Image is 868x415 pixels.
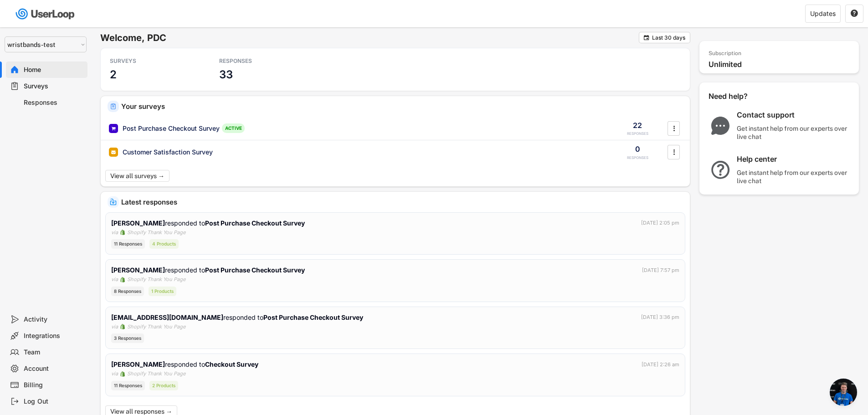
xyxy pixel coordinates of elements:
div: Open chat [830,379,857,406]
div: Get instant help from our experts over live chat [737,124,851,141]
div: Activity [24,315,84,324]
div: 2 Products [149,381,178,390]
img: QuestionMarkInverseMajor.svg [709,161,732,179]
div: responded to [111,313,363,322]
text:  [673,123,675,133]
div: Shopify Thank You Page [127,276,185,283]
div: [DATE] 2:26 am [642,361,679,369]
div: via [111,229,118,236]
div: 8 Responses [111,287,144,296]
button:  [669,122,678,135]
div: 11 Responses [111,239,145,249]
h3: 33 [219,67,233,82]
div: Last 30 days [652,35,685,41]
button:  [643,34,650,41]
button: View all surveys → [105,170,169,182]
img: userloop-logo-01.svg [14,5,78,23]
div: Get instant help from our experts over live chat [737,169,851,185]
strong: Post Purchase Checkout Survey [263,313,363,321]
div: Surveys [24,82,84,91]
img: IncomingMajor.svg [110,199,117,205]
div: SURVEYS [110,57,192,65]
div: 11 Responses [111,381,145,390]
div: Customer Satisfaction Survey [123,148,213,157]
div: Log Out [24,397,84,406]
div: via [111,276,118,283]
div: Subscription [709,50,741,57]
div: ACTIVE [222,123,245,133]
div: Integrations [24,332,84,340]
div: Unlimited [709,60,854,69]
strong: [PERSON_NAME] [111,360,165,368]
div: Billing [24,381,84,389]
strong: Post Purchase Checkout Survey [205,219,305,227]
strong: Post Purchase Checkout Survey [205,266,305,274]
div: Your surveys [121,103,683,110]
button:  [669,145,678,159]
img: 1156660_ecommerce_logo_shopify_icon%20%281%29.png [120,277,125,282]
text:  [851,9,858,17]
div: Shopify Thank You Page [127,229,185,236]
div: [DATE] 7:57 pm [642,266,679,274]
div: Responses [24,98,84,107]
div: responded to [111,359,260,369]
div: [DATE] 3:36 pm [641,313,679,321]
div: [DATE] 2:05 pm [641,219,679,227]
h3: 2 [110,67,117,82]
div: Shopify Thank You Page [127,323,185,331]
div: RESPONSES [627,131,648,136]
text:  [644,34,649,41]
div: 3 Responses [111,333,144,343]
div: responded to [111,265,307,275]
text:  [673,147,675,157]
img: 1156660_ecommerce_logo_shopify_icon%20%281%29.png [120,324,125,329]
div: via [111,323,118,331]
img: 1156660_ecommerce_logo_shopify_icon%20%281%29.png [120,371,125,377]
div: Account [24,364,84,373]
div: Team [24,348,84,357]
strong: Checkout Survey [205,360,258,368]
div: 22 [633,120,642,130]
strong: [EMAIL_ADDRESS][DOMAIN_NAME] [111,313,223,321]
div: RESPONSES [627,155,648,160]
div: responded to [111,218,307,228]
div: Post Purchase Checkout Survey [123,124,220,133]
div: Contact support [737,110,851,120]
div: Need help? [709,92,772,101]
div: Latest responses [121,199,683,205]
div: 0 [635,144,640,154]
strong: [PERSON_NAME] [111,219,165,227]
div: RESPONSES [219,57,301,65]
img: ChatMajor.svg [709,117,732,135]
h6: Welcome, PDC [100,32,639,44]
div: via [111,370,118,378]
img: 1156660_ecommerce_logo_shopify_icon%20%281%29.png [120,230,125,235]
div: 4 Products [149,239,179,249]
strong: [PERSON_NAME] [111,266,165,274]
div: Shopify Thank You Page [127,370,185,378]
div: Updates [810,10,836,17]
div: 1 Products [149,287,176,296]
div: Home [24,66,84,74]
button:  [850,10,858,18]
div: Help center [737,154,851,164]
